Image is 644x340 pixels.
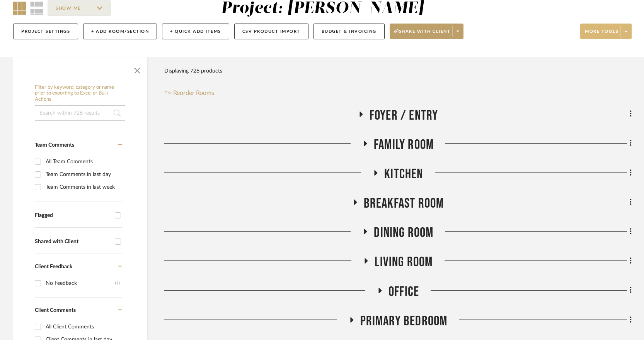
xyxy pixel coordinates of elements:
span: FOYER / ENTRY [370,107,438,124]
div: All Client Comments [46,321,120,333]
div: (7) [115,277,120,289]
button: Reorder Rooms [164,88,214,98]
span: Team Comments [35,142,74,148]
span: OFFICE [388,284,419,300]
div: Displaying 726 products [164,63,222,79]
button: More tools [580,24,632,39]
span: Reorder Rooms [173,88,214,98]
span: Client Feedback [35,264,72,269]
span: LIVING ROOM [375,254,433,271]
div: Project: [PERSON_NAME] [221,0,424,17]
button: Budget & Invoicing [313,24,385,39]
div: All Team Comments [46,156,120,168]
button: + Add Room/Section [83,24,157,39]
button: Share with client [390,24,464,39]
span: KITCHEN [384,166,423,183]
span: More tools [585,29,618,40]
button: Project Settings [13,24,78,39]
div: Team Comments in last day [46,168,120,181]
button: + Quick Add Items [162,24,229,39]
span: PRIMARY BEDROOM [360,313,448,330]
button: Close [129,61,145,77]
input: Search within 726 results [35,105,125,121]
div: Shared with Client [35,239,111,245]
span: Share with client [394,29,451,40]
span: FAMILY ROOM [374,137,434,153]
div: Flagged [35,212,111,219]
span: Client Comments [35,308,76,313]
span: BREAKFAST ROOM [364,195,444,212]
span: DINING ROOM [374,225,433,241]
div: Team Comments in last week [46,181,120,193]
button: CSV Product Import [234,24,308,39]
div: No Feedback [46,277,115,289]
h6: Filter by keyword, category or name prior to exporting to Excel or Bulk Actions [35,85,125,103]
